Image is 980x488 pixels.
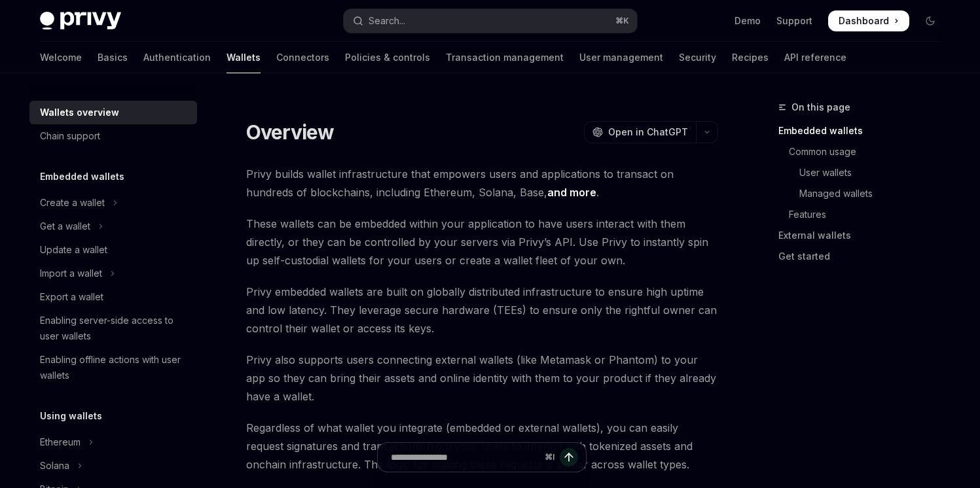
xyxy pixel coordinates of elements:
div: Create a wallet [40,195,105,211]
a: Export a wallet [29,285,197,309]
button: Toggle Get a wallet section [29,215,197,238]
a: Features [778,204,951,225]
button: Toggle Create a wallet section [29,191,197,215]
span: Dashboard [839,14,889,27]
div: Search... [369,13,405,29]
button: Send message [560,448,578,466]
span: Regardless of what wallet you integrate (embedded or external wallets), you can easily request si... [246,419,718,474]
div: Update a wallet [40,242,107,258]
button: Open in ChatGPT [584,121,696,143]
a: Security [679,42,716,73]
span: ⌘ K [615,16,629,26]
a: Enabling offline actions with user wallets [29,348,197,387]
a: Authentication [143,42,211,73]
div: Ethereum [40,434,81,450]
span: Open in ChatGPT [608,126,688,139]
a: Welcome [40,42,82,73]
div: Enabling offline actions with user wallets [40,352,189,383]
a: Support [776,14,812,27]
div: Wallets overview [40,105,119,120]
a: Transaction management [446,42,564,73]
a: External wallets [778,225,951,246]
a: Wallets overview [29,101,197,124]
a: API reference [784,42,846,73]
div: Solana [40,458,69,474]
button: Toggle Import a wallet section [29,262,197,285]
a: and more [547,186,596,200]
span: Privy embedded wallets are built on globally distributed infrastructure to ensure high uptime and... [246,283,718,338]
a: Managed wallets [778,183,951,204]
a: Basics [98,42,128,73]
img: dark logo [40,12,121,30]
h1: Overview [246,120,335,144]
a: Enabling server-side access to user wallets [29,309,197,348]
input: Ask a question... [391,443,539,472]
a: Get started [778,246,951,267]
a: Demo [735,14,761,27]
a: Common usage [778,141,951,162]
div: Enabling server-side access to user wallets [40,313,189,344]
h5: Using wallets [40,408,102,424]
span: These wallets can be embedded within your application to have users interact with them directly, ... [246,215,718,270]
span: Privy builds wallet infrastructure that empowers users and applications to transact on hundreds o... [246,165,718,201]
a: Embedded wallets [778,120,951,141]
a: Recipes [732,42,769,73]
div: Get a wallet [40,218,90,234]
a: Connectors [276,42,329,73]
button: Open search [344,9,637,33]
div: Chain support [40,128,100,144]
div: Import a wallet [40,266,102,281]
button: Toggle Solana section [29,454,197,478]
a: Wallets [227,42,261,73]
a: Dashboard [828,10,909,31]
a: Update a wallet [29,238,197,262]
h5: Embedded wallets [40,169,124,184]
div: Export a wallet [40,289,103,305]
a: Policies & controls [345,42,430,73]
a: User management [579,42,663,73]
button: Toggle Ethereum section [29,430,197,454]
a: User wallets [778,162,951,183]
button: Toggle dark mode [920,10,941,31]
span: On this page [791,99,850,115]
a: Chain support [29,124,197,148]
span: Privy also supports users connecting external wallets (like Metamask or Phantom) to your app so t... [246,351,718,406]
